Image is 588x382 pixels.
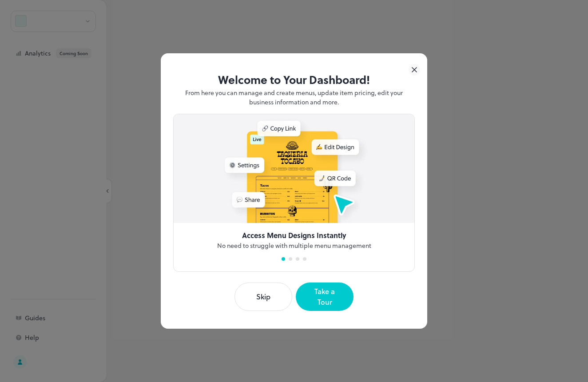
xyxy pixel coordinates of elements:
[217,241,371,250] p: No need to struggle with multiple menu management
[173,88,415,107] p: From here you can manage and create menus, update item pricing, edit your business information an...
[234,283,292,311] button: Skip
[174,114,414,223] img: intro-access-menu-design-1ff07d5f.jpg
[296,283,354,311] button: Take a Tour
[242,230,346,241] p: Access Menu Designs Instantly
[173,71,415,88] p: Welcome to Your Dashboard!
